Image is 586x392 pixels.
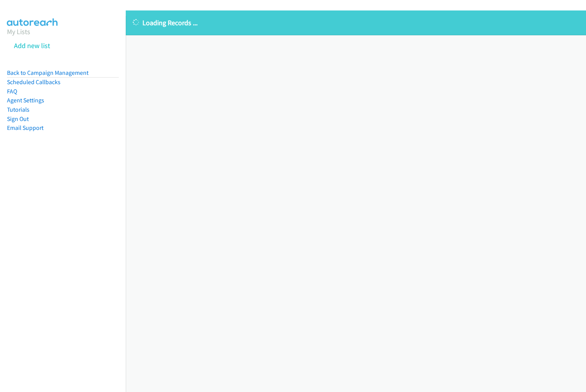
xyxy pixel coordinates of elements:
a: Email Support [7,124,43,131]
a: Back to Campaign Management [7,69,88,76]
a: Sign Out [7,115,29,123]
a: Tutorials [7,106,29,113]
p: Loading Records ... [133,17,579,28]
a: FAQ [7,88,17,95]
a: Add new list [14,41,50,50]
a: Scheduled Callbacks [7,78,61,86]
a: My Lists [7,27,30,36]
a: Agent Settings [7,97,44,104]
